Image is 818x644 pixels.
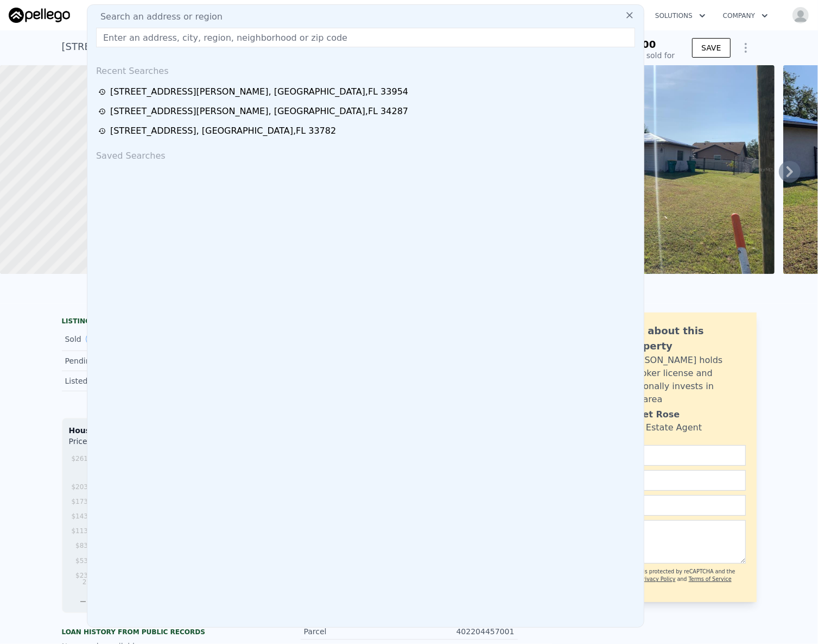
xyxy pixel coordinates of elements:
[92,141,639,167] div: Saved Searches
[409,626,515,637] div: 402204457001
[625,323,746,354] div: Ask about this property
[65,376,162,386] div: Listed
[92,10,223,23] span: Search an address or region
[110,105,408,118] div: [STREET_ADDRESS][PERSON_NAME] , [GEOGRAPHIC_DATA] , FL 34287
[110,85,408,98] div: [STREET_ADDRESS][PERSON_NAME] , [GEOGRAPHIC_DATA] , FL 33954
[75,572,88,579] tspan: $23
[689,576,732,582] a: Terms of Service
[65,355,162,366] div: Pending
[75,542,88,550] tspan: $83
[625,408,680,421] div: Violet Rose
[550,470,746,491] input: Email
[62,39,401,54] div: [STREET_ADDRESS][PERSON_NAME] , [GEOGRAPHIC_DATA] , FL 33954
[71,513,88,521] tspan: $143
[71,498,88,506] tspan: $173
[98,124,636,137] a: [STREET_ADDRESS], [GEOGRAPHIC_DATA],FL 33782
[65,332,162,346] div: Sold
[9,8,70,23] img: Pellego
[110,124,336,137] div: [STREET_ADDRESS] , [GEOGRAPHIC_DATA] , FL 33782
[62,317,279,328] div: LISTING & SALE HISTORY
[62,628,279,636] div: Loan history from public records
[92,56,639,82] div: Recent Searches
[98,85,636,98] a: [STREET_ADDRESS][PERSON_NAME], [GEOGRAPHIC_DATA],FL 33954
[75,557,88,565] tspan: $53
[625,421,702,434] div: Real Estate Agent
[640,576,675,582] a: Privacy Policy
[550,495,746,516] input: Phone
[98,105,636,118] a: [STREET_ADDRESS][PERSON_NAME], [GEOGRAPHIC_DATA],FL 34287
[86,332,112,346] button: View historical data
[692,38,730,58] button: SAVE
[304,626,409,637] div: Parcel
[69,436,170,453] div: Price per Square Foot
[82,578,99,586] tspan: 2004
[71,455,88,462] tspan: $261
[96,28,635,47] input: Enter an address, city, region, neighborhood or zip code
[71,484,88,491] tspan: $203
[625,354,746,406] div: [PERSON_NAME] holds a broker license and personally invests in this area
[714,6,777,26] button: Company
[646,6,714,26] button: Solutions
[620,568,745,591] div: This site is protected by reCAPTCHA and the Google and apply.
[71,528,88,535] tspan: $113
[792,7,809,24] img: avatar
[69,425,272,436] div: Houses Median Sale
[550,445,746,466] input: Name
[735,37,757,59] button: Show Options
